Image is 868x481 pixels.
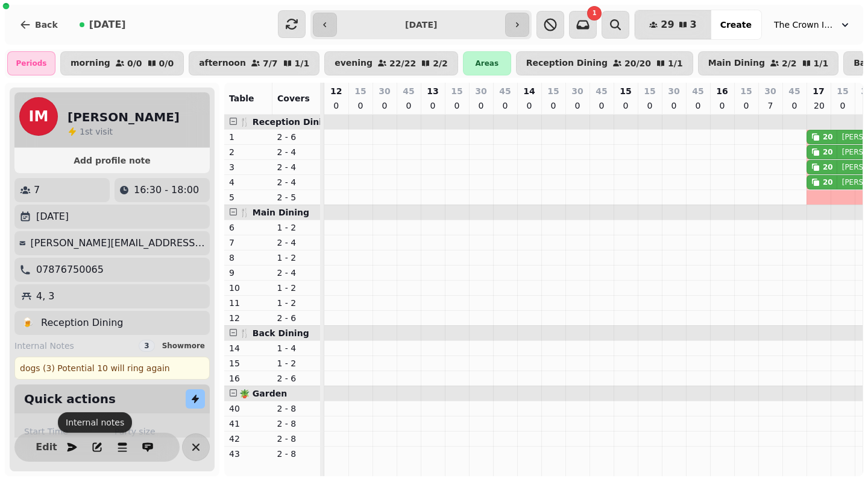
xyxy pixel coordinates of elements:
[139,340,154,352] div: 3
[790,100,799,112] p: 0
[451,85,462,97] p: 15
[524,100,534,112] p: 0
[635,10,711,39] button: 293
[229,146,268,158] p: 2
[823,162,833,172] div: 20
[547,85,559,97] p: 15
[571,85,583,97] p: 30
[229,448,268,460] p: 43
[229,191,268,203] p: 5
[71,59,110,68] p: morning
[229,297,268,309] p: 11
[330,85,342,97] p: 12
[239,328,309,338] span: 🍴 Back Dining
[814,59,829,68] p: 1 / 1
[814,100,823,112] p: 20
[36,289,55,304] p: 4, 3
[35,21,58,29] span: Back
[452,100,462,112] p: 0
[229,267,268,279] p: 9
[199,59,246,68] p: afternoon
[229,372,268,384] p: 16
[277,342,316,354] p: 1 - 4
[277,131,316,143] p: 2 - 6
[85,127,95,136] span: st
[668,85,679,97] p: 30
[29,156,195,165] span: Add profile note
[597,100,606,112] p: 0
[39,442,54,452] span: Edit
[277,433,316,445] p: 2 - 8
[36,263,104,277] p: 07876750065
[823,177,833,187] div: 20
[549,100,558,112] p: 0
[332,100,341,112] p: 0
[277,94,310,103] span: Covers
[36,209,69,224] p: [DATE]
[741,100,751,112] p: 0
[788,85,800,97] p: 45
[34,435,58,459] button: Edit
[89,20,126,30] span: [DATE]
[22,316,34,330] p: 🍺
[19,153,205,168] button: Add profile note
[80,126,113,138] p: visit
[516,51,693,75] button: Reception Dining20/201/1
[500,100,510,112] p: 0
[239,208,309,217] span: 🍴 Main Dining
[324,51,458,75] button: evening22/222/2
[716,85,728,97] p: 16
[14,340,74,352] span: Internal Notes
[644,85,655,97] p: 15
[433,59,448,68] p: 2 / 2
[838,100,848,112] p: 0
[690,20,697,30] span: 3
[239,389,287,398] span: 🪴 Garden
[229,237,268,249] p: 7
[60,51,184,75] button: morning0/00/0
[24,425,110,438] label: Start Time
[389,59,416,68] p: 22 / 22
[229,94,254,103] span: Table
[669,100,679,112] p: 0
[277,282,316,294] p: 1 - 2
[7,51,55,75] div: Periods
[764,85,776,97] p: 30
[229,433,268,445] p: 42
[277,297,316,309] p: 1 - 2
[335,59,373,68] p: evening
[277,252,316,264] p: 1 - 2
[356,100,365,112] p: 0
[277,448,316,460] p: 2 - 8
[476,100,486,112] p: 0
[229,282,268,294] p: 10
[159,59,174,68] p: 0 / 0
[239,117,334,127] span: 🍴 Reception Dining
[263,59,278,68] p: 7 / 7
[277,372,316,384] p: 2 - 6
[380,100,389,112] p: 0
[692,85,703,97] p: 45
[41,316,123,330] p: Reception Dining
[277,191,316,203] p: 2 - 5
[229,161,268,173] p: 3
[668,59,683,68] p: 1 / 1
[767,14,858,36] button: The Crown Inn
[661,20,674,30] span: 29
[717,100,727,112] p: 0
[34,183,40,197] p: 7
[766,100,775,112] p: 7
[295,59,310,68] p: 1 / 1
[823,147,833,157] div: 20
[68,109,180,126] h2: [PERSON_NAME]
[693,100,703,112] p: 0
[708,59,765,68] p: Main Dining
[127,59,142,68] p: 0 / 0
[740,85,752,97] p: 15
[80,127,85,136] span: 1
[277,403,316,415] p: 2 - 8
[428,100,438,112] p: 0
[573,100,582,112] p: 0
[229,312,268,324] p: 12
[403,85,414,97] p: 45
